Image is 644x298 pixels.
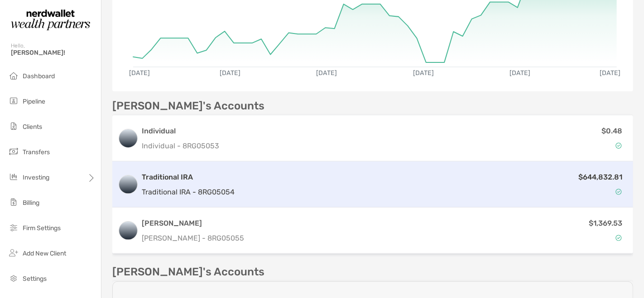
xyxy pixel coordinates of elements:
h3: [PERSON_NAME] [142,218,244,229]
img: logo account [119,129,137,147]
text: [DATE] [601,70,621,77]
span: Pipeline [23,98,45,105]
p: Traditional IRA - 8RG05054 [142,186,235,198]
span: Investing [23,174,49,181]
p: [PERSON_NAME]'s Accounts [112,266,264,278]
img: billing icon [8,197,19,208]
p: $644,832.81 [578,171,622,183]
img: Account Status icon [615,189,622,195]
span: Settings [23,275,47,283]
img: clients icon [8,121,19,132]
span: Dashboard [23,72,55,80]
span: Firm Settings [23,224,61,232]
img: settings icon [8,273,19,284]
img: Account Status icon [615,235,622,241]
img: transfers icon [8,146,19,157]
span: [PERSON_NAME]! [11,49,96,57]
text: [DATE] [129,70,150,77]
img: logo account [119,175,137,194]
p: $0.48 [601,125,622,137]
text: [DATE] [220,70,240,77]
img: firm-settings icon [8,222,19,233]
img: pipeline icon [8,95,19,106]
h3: Traditional IRA [142,172,235,183]
span: Add New Client [23,250,66,257]
text: [DATE] [413,70,434,77]
h3: Individual [142,126,219,137]
img: Account Status icon [615,142,622,149]
img: investing icon [8,171,19,182]
img: logo account [119,222,137,240]
img: add_new_client icon [8,247,19,258]
img: Zoe Logo [11,4,90,36]
p: [PERSON_NAME]'s Accounts [112,100,264,112]
text: [DATE] [510,70,531,77]
img: dashboard icon [8,70,19,81]
p: [PERSON_NAME] - 8RG05055 [142,232,244,244]
span: Clients [23,123,42,131]
p: Individual - 8RG05053 [142,140,219,151]
p: $1,369.53 [589,218,622,229]
text: [DATE] [317,70,337,77]
span: Transfers [23,148,50,156]
span: Billing [23,199,39,207]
